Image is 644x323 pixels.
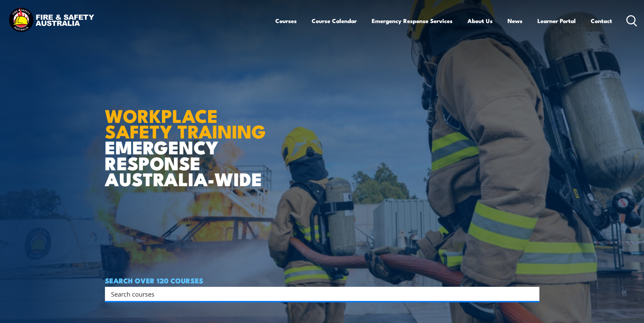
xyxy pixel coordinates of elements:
h1: EMERGENCY RESPONSE AUSTRALIA-WIDE [105,90,271,187]
a: Emergency Response Services [372,12,453,30]
form: Search form [112,289,526,299]
a: Learner Portal [537,12,576,30]
button: Search magnifier button [528,289,537,299]
h4: SEARCH OVER 120 COURSES [105,277,539,284]
a: Contact [591,12,612,30]
a: Course Calendar [312,12,357,30]
strong: WORKPLACE SAFETY TRAINING [105,101,266,145]
a: Courses [275,12,297,30]
a: News [508,12,522,30]
a: About Us [467,12,493,30]
input: Search input [111,289,525,299]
